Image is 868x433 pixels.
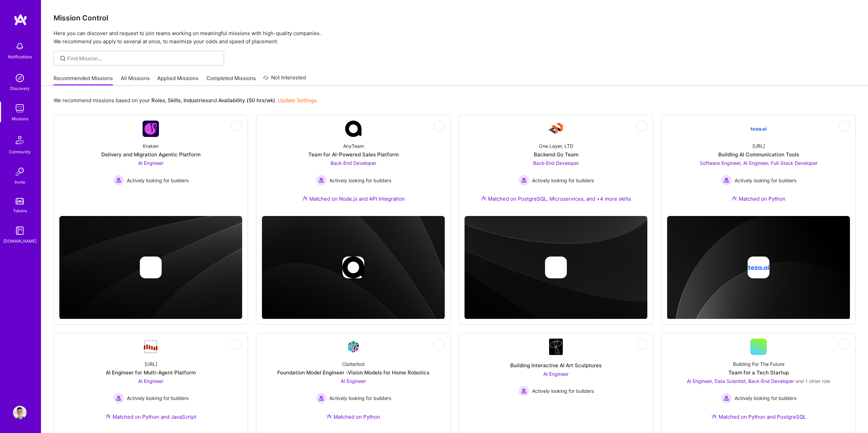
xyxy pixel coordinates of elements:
[54,29,856,46] p: Here you can discover and request to join teams working on meaningful missions with high-quality ...
[721,175,732,186] img: Actively looking for builders
[16,198,24,204] img: tokens
[9,148,31,155] div: Community
[345,121,362,137] img: Company Logo
[277,369,429,376] div: Foundation Model Engineer -Vision Models for Home Robotics
[329,395,391,402] span: Actively looking for builders
[548,121,564,137] img: Company Logo
[732,196,737,201] img: Ateam Purple Icon
[113,393,124,404] img: Actively looking for builders
[711,413,806,420] div: Matched on Python and PostgreSQL
[106,369,196,376] div: AI Engineer for Multi-Agent Platform
[234,341,239,347] i: icon EyeClosed
[157,75,198,86] a: Applied Missions
[795,378,830,384] span: and 1 other role
[140,257,162,278] img: Company logo
[151,97,165,104] b: Roles
[138,160,163,166] span: AI Engineer
[105,414,111,419] img: Ateam Purple Icon
[15,179,25,186] div: Invite
[639,123,645,129] i: icon EyeClosed
[113,175,124,186] img: Actively looking for builders
[667,216,850,320] img: cover
[168,97,181,104] b: Skills
[465,216,647,319] img: cover
[121,75,150,86] a: All Missions
[437,123,442,129] i: icon EyeClosed
[534,151,578,158] div: Backend Go Team
[234,123,239,129] i: icon EyeClosed
[750,121,767,137] img: Company Logo
[127,177,189,184] span: Actively looking for builders
[532,177,594,184] span: Actively looking for builders
[105,413,196,420] div: Matched on Python and JavaScript
[752,142,765,150] div: [URL]
[735,395,796,402] span: Actively looking for builders
[481,196,486,201] img: Ateam Purple Icon
[143,121,159,137] img: Company Logo
[545,257,567,278] img: Company logo
[326,414,332,419] img: Ateam Purple Icon
[145,360,157,368] div: [URL]
[12,115,28,122] div: Missions
[330,160,376,166] span: Back-End Developer
[437,341,442,347] i: icon EyeClosed
[206,75,256,86] a: Completed Missions
[13,224,27,237] img: guide book
[13,40,27,53] img: bell
[183,97,208,104] b: Industries
[3,237,36,245] div: [DOMAIN_NAME]
[11,406,28,419] a: User Avatar
[262,121,445,211] a: Company LogoAnyTeamTeam for AI-Powered Sales PlatformBack-End Developer Actively looking for buil...
[735,177,796,184] span: Actively looking for builders
[518,386,529,397] img: Actively looking for builders
[12,132,28,148] img: Community
[143,340,159,354] img: Company Logo
[302,196,308,201] img: Ateam Purple Icon
[326,413,380,420] div: Matched on Python
[342,257,364,278] img: Company logo
[711,414,717,419] img: Ateam Purple Icon
[13,207,27,214] div: Tokens
[549,339,563,355] img: Company Logo
[127,395,189,402] span: Actively looking for builders
[13,165,27,179] img: Invite
[345,339,362,355] img: Company Logo
[262,216,445,319] img: cover
[54,14,856,22] h3: Mission Control
[667,121,850,211] a: Company Logo[URL]Building AI Communication ToolsSoftware Engineer, AI Engineer, Full-Stack Develo...
[532,387,594,395] span: Actively looking for builders
[138,378,163,384] span: AI Engineer
[748,257,769,278] img: Company logo
[329,177,391,184] span: Actively looking for builders
[732,195,785,202] div: Matched on Python
[700,160,818,166] span: Software Engineer, AI Engineer, Full-Stack Developer
[302,195,405,202] div: Matched on Node.js and API Integration
[308,151,399,158] div: Team for AI-Powered Sales Platform
[59,121,242,211] a: Company LogoKrakenDelivery and Migration Agentic PlatformAI Engineer Actively looking for builder...
[842,123,847,129] i: icon EyeClosed
[13,102,27,115] img: teamwork
[59,216,242,319] img: cover
[14,14,27,26] img: logo
[316,175,327,186] img: Actively looking for builders
[639,341,645,347] i: icon EyeClosed
[510,362,602,369] div: Building Interactive AI Art Sculptures
[59,339,242,429] a: Company Logo[URL]AI Engineer for Multi-Agent PlatformAI Engineer Actively looking for buildersAct...
[842,341,847,347] i: icon EyeClosed
[278,97,317,104] a: Update Settings
[543,371,569,377] span: AI Engineer
[54,97,317,104] p: We recommend missions based on your , , and .
[316,393,327,404] img: Actively looking for builders
[733,360,784,368] div: Building For The Future
[465,339,647,429] a: Company LogoBuilding Interactive AI Art SculpturesAI Engineer Actively looking for buildersActive...
[667,339,850,429] a: Building For The FutureTeam for a Tech StartupAI Engineer, Data Scientist, Back-End Developer and...
[341,378,366,384] span: AI Engineer
[143,142,159,150] div: Kraken
[13,71,27,85] img: discovery
[539,142,573,150] div: One Layer, LTD
[263,74,306,86] a: Not Interested
[721,393,732,404] img: Actively looking for builders
[718,151,799,158] div: Building AI Communication Tools
[687,378,794,384] span: AI Engineer, Data Scientist, Back-End Developer
[342,360,365,368] div: Clutterbot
